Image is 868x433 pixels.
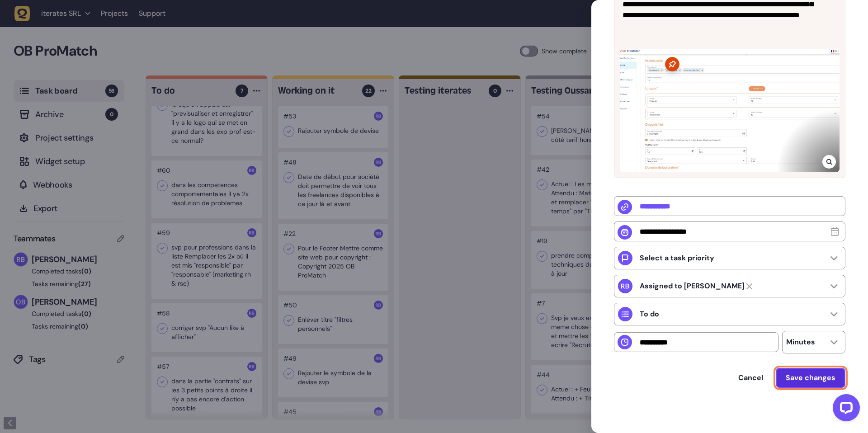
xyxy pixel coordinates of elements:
p: Select a task priority [640,254,714,263]
button: Cancel [729,369,772,387]
iframe: LiveChat chat widget [826,391,863,428]
p: To do [640,310,659,319]
strong: Rodolphe Balay [640,282,745,291]
span: Save changes [786,373,835,382]
span: Cancel [738,373,763,382]
p: Minutes [786,338,815,347]
button: Save changes [776,368,845,388]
